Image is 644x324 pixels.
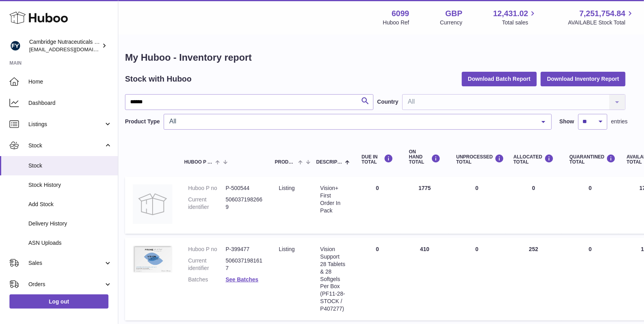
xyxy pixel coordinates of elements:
td: 0 [506,177,562,234]
div: Vision Support 28 Tablets & 28 Softgels Per Box (PF11-28-STOCK / P407277) [320,246,346,313]
dt: Huboo P no [188,184,226,192]
div: ALLOCATED Total [513,154,554,165]
span: Delivery History [28,220,112,227]
div: Cambridge Nutraceuticals Ltd [29,38,100,53]
span: listing [279,246,295,252]
strong: GBP [445,8,462,19]
td: 0 [354,238,401,320]
td: 0 [354,177,401,234]
dd: P-399477 [226,246,263,253]
span: Description [316,160,343,165]
button: Download Batch Report [462,72,537,86]
span: entries [611,118,628,125]
dd: 5060371981617 [226,257,263,272]
h2: Stock with Huboo [125,74,192,84]
h1: My Huboo - Inventory report [125,51,625,64]
a: Log out [9,294,108,309]
span: Listings [28,121,104,128]
strong: 6099 [392,8,409,19]
dd: 5060371982669 [226,196,263,211]
span: ASN Uploads [28,239,112,247]
a: 12,431.02 Total sales [493,8,537,26]
td: 410 [401,238,448,320]
dt: Current identifier [188,196,226,211]
div: Vision+ First Order In Pack [320,184,346,214]
span: Stock History [28,181,112,189]
dt: Huboo P no [188,246,226,253]
div: Huboo Ref [383,19,409,26]
span: Stock [28,162,112,169]
span: Huboo P no [184,160,213,165]
span: 7,251,754.84 [579,8,625,19]
span: Total sales [502,19,537,26]
span: 12,431.02 [493,8,528,19]
img: huboo@camnutra.com [9,40,21,52]
div: DUE IN TOTAL [362,154,393,165]
span: 0 [589,246,592,252]
span: 0 [589,185,592,191]
span: Sales [28,259,104,267]
td: 252 [506,238,562,320]
span: All [167,117,535,125]
span: AVAILABLE Stock Total [568,19,635,26]
label: Show [560,118,574,125]
span: Dashboard [28,99,112,107]
span: Orders [28,281,104,288]
div: QUARANTINED Total [569,154,611,165]
img: product image [133,246,172,273]
span: Home [28,78,112,86]
a: 7,251,754.84 AVAILABLE Stock Total [568,8,635,26]
span: listing [279,185,295,191]
label: Country [377,98,399,106]
td: 1775 [401,177,448,234]
img: product image [133,184,172,224]
a: See Batches [226,276,258,283]
span: Product Type [275,160,296,165]
td: 0 [448,238,506,320]
div: ON HAND Total [409,149,441,165]
label: Product Type [125,118,160,125]
button: Download Inventory Report [541,72,625,86]
td: 0 [448,177,506,234]
dt: Current identifier [188,257,226,272]
span: [EMAIL_ADDRESS][DOMAIN_NAME] [29,46,116,52]
dd: P-500544 [226,184,263,192]
span: Add Stock [28,201,112,208]
div: Currency [440,19,463,26]
dt: Batches [188,276,226,283]
div: UNPROCESSED Total [456,154,498,165]
span: Stock [28,142,104,149]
